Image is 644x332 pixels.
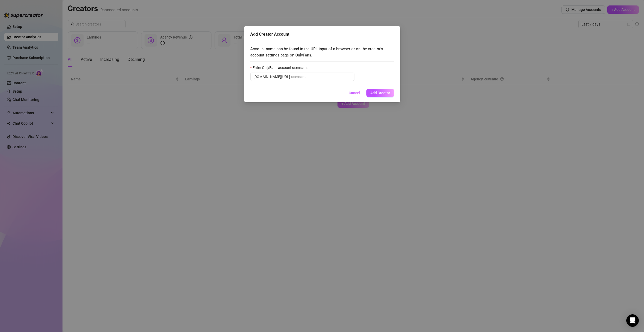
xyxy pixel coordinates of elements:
[345,89,364,97] button: Cancel
[349,91,360,95] span: Cancel
[253,74,290,80] span: [DOMAIN_NAME][URL]
[250,31,394,37] div: Add Creator Account
[250,65,312,71] label: Enter OnlyFans account username
[366,89,394,97] button: Add Creator
[370,91,390,95] span: Add Creator
[626,314,639,327] div: Open Intercom Messenger
[250,46,394,58] span: Account name can be found in the URL input of a browser or on the creator's account settings page...
[291,74,351,80] input: Enter OnlyFans account username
